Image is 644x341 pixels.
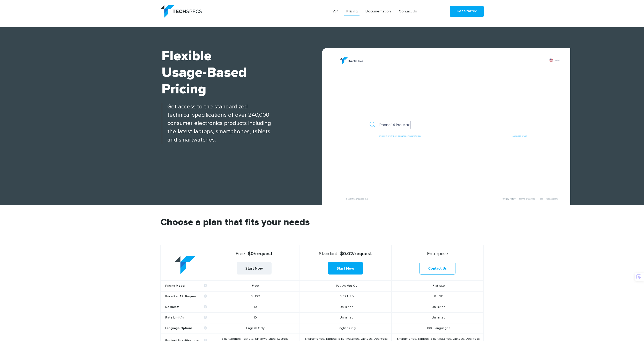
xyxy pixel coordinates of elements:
strong: - $0.02/request [302,251,389,257]
a: Pricing [344,7,360,16]
td: Unlimited [299,302,392,313]
a: Contact Us [397,7,419,16]
td: 0 USD [392,291,483,302]
h1: Flexible Usage-based Pricing [162,48,322,98]
a: Documentation [363,7,393,16]
span: Standard [319,251,337,256]
p: Get access to the standardized technical specifications of over 240,000 consumer electronics prod... [162,103,322,144]
td: Flat rate [392,280,483,291]
td: Pay-As-You-Go [299,280,392,291]
td: Unlimited [392,313,483,323]
td: 10 [209,313,299,323]
a: Start Now [237,262,272,275]
b: Pricing Model [165,284,207,288]
td: 0 USD [209,291,299,302]
b: Language Options [165,327,207,330]
td: English Only [209,323,299,334]
b: Requests [165,305,207,309]
b: Price Per API Request [165,295,207,299]
span: Free [236,251,245,256]
a: Start Now [328,262,363,275]
td: English Only [299,323,392,334]
a: Get Started [450,6,484,17]
strong: - $0/request [211,251,297,257]
td: 0.02 USD [299,291,392,302]
img: table-logo.png [175,256,195,275]
a: API [331,7,340,16]
b: Rate Limit/hr [165,316,207,320]
a: Contact Us [420,262,455,275]
td: 10 [209,302,299,313]
td: Free [209,280,299,291]
img: banner.png [327,53,570,205]
td: Unlimited [392,302,483,313]
td: 100+ languages [392,323,483,334]
td: Unlimited [299,313,392,323]
span: Enterprise [427,251,448,256]
h2: Choose a plan that fits your needs [160,218,484,245]
img: logo [160,5,202,18]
